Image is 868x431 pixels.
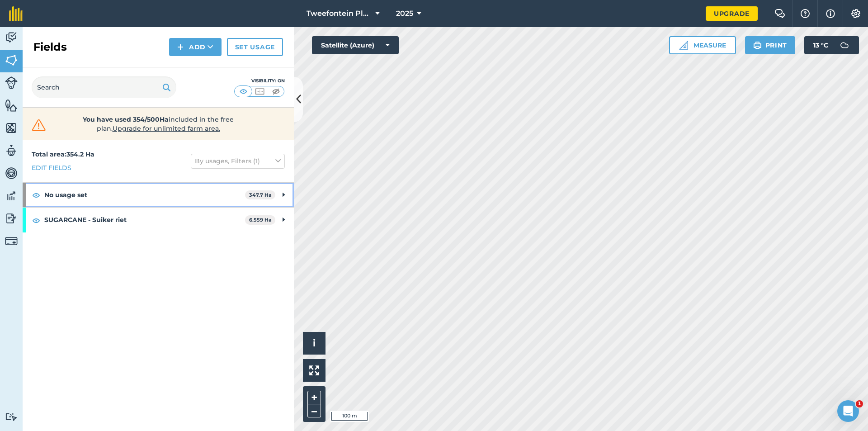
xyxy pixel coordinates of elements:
[5,31,18,44] img: svg+xml;base64,PD94bWwgdmVyc2lvbj0iMS4wIiBlbmNvZGluZz0idXRmLTgiPz4KPCEtLSBHZW5lcmF0b3I6IEFkb2JlIE...
[5,144,18,157] img: svg+xml;base64,PD94bWwgdmVyc2lvbj0iMS4wIiBlbmNvZGluZz0idXRmLTgiPz4KPCEtLSBHZW5lcmF0b3I6IEFkb2JlIE...
[33,40,67,54] h2: Fields
[5,189,18,203] img: svg+xml;base64,PD94bWwgdmVyc2lvbj0iMS4wIiBlbmNvZGluZz0idXRmLTgiPz4KPCEtLSBHZW5lcmF0b3I6IEFkb2JlIE...
[238,87,249,96] img: svg+xml;base64,PHN2ZyB4bWxucz0iaHR0cDovL3d3dy53My5vcmcvMjAwMC9zdmciIHdpZHRoPSI1MCIgaGVpZ2h0PSI0MC...
[191,154,285,168] button: By usages, Filters (1)
[5,76,18,89] img: svg+xml;base64,PD94bWwgdmVyc2lvbj0iMS4wIiBlbmNvZGluZz0idXRmLTgiPz4KPCEtLSBHZW5lcmF0b3I6IEFkb2JlIE...
[745,36,796,54] button: Print
[32,150,94,158] strong: Total area : 354.2 Ha
[835,36,854,54] img: svg+xml;base64,PD94bWwgdmVyc2lvbj0iMS4wIiBlbmNvZGluZz0idXRmLTgiPz4KPCEtLSBHZW5lcmF0b3I6IEFkb2JlIE...
[5,121,18,135] img: svg+xml;base64,PHN2ZyB4bWxucz0iaHR0cDovL3d3dy53My5vcmcvMjAwMC9zdmciIHdpZHRoPSI1NiIgaGVpZ2h0PSI2MC...
[5,53,18,67] img: svg+xml;base64,PHN2ZyB4bWxucz0iaHR0cDovL3d3dy53My5vcmcvMjAwMC9zdmciIHdpZHRoPSI1NiIgaGVpZ2h0PSI2MC...
[169,38,222,56] button: Add
[669,36,736,54] button: Measure
[44,183,245,207] strong: No usage set
[312,36,399,54] button: Satellite (Azure)
[800,9,811,18] img: A question mark icon
[307,404,321,417] button: –
[162,82,171,93] img: svg+xml;base64,PHN2ZyB4bWxucz0iaHR0cDovL3d3dy53My5vcmcvMjAwMC9zdmciIHdpZHRoPSIxOSIgaGVpZ2h0PSIyNC...
[5,166,18,180] img: svg+xml;base64,PD94bWwgdmVyc2lvbj0iMS4wIiBlbmNvZGluZz0idXRmLTgiPz4KPCEtLSBHZW5lcmF0b3I6IEFkb2JlIE...
[307,8,372,19] span: Tweefontein Plaas
[32,76,176,98] input: Search
[270,87,282,96] img: svg+xml;base64,PHN2ZyB4bWxucz0iaHR0cDovL3d3dy53My5vcmcvMjAwMC9zdmciIHdpZHRoPSI1MCIgaGVpZ2h0PSI0MC...
[32,189,40,200] img: svg+xml;base64,PHN2ZyB4bWxucz0iaHR0cDovL3d3dy53My5vcmcvMjAwMC9zdmciIHdpZHRoPSIxOCIgaGVpZ2h0PSIyNC...
[30,115,287,133] a: You have used 354/500Haincluded in the free plan.Upgrade for unlimited farm area.
[307,391,321,404] button: +
[177,42,184,52] img: svg+xml;base64,PHN2ZyB4bWxucz0iaHR0cDovL3d3dy53My5vcmcvMjAwMC9zdmciIHdpZHRoPSIxNCIgaGVpZ2h0PSIyNC...
[249,192,272,198] strong: 347.7 Ha
[837,400,859,422] iframe: Intercom live chat
[227,38,283,56] a: Set usage
[9,6,23,21] img: fieldmargin Logo
[249,217,272,223] strong: 6.559 Ha
[5,212,18,225] img: svg+xml;base64,PD94bWwgdmVyc2lvbj0iMS4wIiBlbmNvZGluZz0idXRmLTgiPz4KPCEtLSBHZW5lcmF0b3I6IEFkb2JlIE...
[234,77,285,85] div: Visibility: On
[23,183,294,207] div: No usage set347.7 Ha
[706,6,758,21] a: Upgrade
[62,115,255,133] span: included in the free plan .
[813,36,828,54] span: 13 ° C
[774,9,785,18] img: Two speech bubbles overlapping with the left bubble in the forefront
[5,99,18,112] img: svg+xml;base64,PHN2ZyB4bWxucz0iaHR0cDovL3d3dy53My5vcmcvMjAwMC9zdmciIHdpZHRoPSI1NiIgaGVpZ2h0PSI2MC...
[804,36,859,54] button: 13 °C
[826,8,835,19] img: svg+xml;base64,PHN2ZyB4bWxucz0iaHR0cDovL3d3dy53My5vcmcvMjAwMC9zdmciIHdpZHRoPSIxNyIgaGVpZ2h0PSIxNy...
[32,215,40,226] img: svg+xml;base64,PHN2ZyB4bWxucz0iaHR0cDovL3d3dy53My5vcmcvMjAwMC9zdmciIHdpZHRoPSIxOCIgaGVpZ2h0PSIyNC...
[309,365,319,375] img: Four arrows, one pointing top left, one top right, one bottom right and the last bottom left
[254,87,265,96] img: svg+xml;base64,PHN2ZyB4bWxucz0iaHR0cDovL3d3dy53My5vcmcvMjAwMC9zdmciIHdpZHRoPSI1MCIgaGVpZ2h0PSI0MC...
[30,118,48,132] img: svg+xml;base64,PHN2ZyB4bWxucz0iaHR0cDovL3d3dy53My5vcmcvMjAwMC9zdmciIHdpZHRoPSIzMiIgaGVpZ2h0PSIzMC...
[679,41,688,50] img: Ruler icon
[83,115,169,123] strong: You have used 354/500Ha
[396,8,413,19] span: 2025
[5,235,18,247] img: svg+xml;base64,PD94bWwgdmVyc2lvbj0iMS4wIiBlbmNvZGluZz0idXRmLTgiPz4KPCEtLSBHZW5lcmF0b3I6IEFkb2JlIE...
[313,337,316,349] span: i
[303,332,325,355] button: i
[856,400,863,407] span: 1
[32,163,71,173] a: Edit fields
[753,40,762,51] img: svg+xml;base64,PHN2ZyB4bWxucz0iaHR0cDovL3d3dy53My5vcmcvMjAwMC9zdmciIHdpZHRoPSIxOSIgaGVpZ2h0PSIyNC...
[44,208,245,232] strong: SUGARCANE - Suiker riet
[113,124,220,133] span: Upgrade for unlimited farm area.
[850,9,861,18] img: A cog icon
[5,412,18,421] img: svg+xml;base64,PD94bWwgdmVyc2lvbj0iMS4wIiBlbmNvZGluZz0idXRmLTgiPz4KPCEtLSBHZW5lcmF0b3I6IEFkb2JlIE...
[23,208,294,232] div: SUGARCANE - Suiker riet6.559 Ha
